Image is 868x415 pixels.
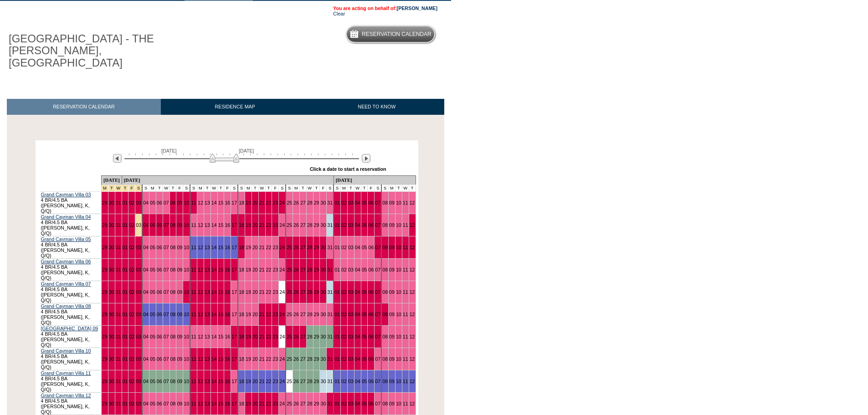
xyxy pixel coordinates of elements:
a: 12 [410,312,415,317]
a: 13 [205,312,210,317]
a: 05 [150,267,155,272]
a: 21 [259,200,265,205]
a: 01 [123,222,128,228]
a: 15 [218,289,224,295]
a: 07 [164,200,169,205]
a: 07 [375,222,380,228]
a: 19 [246,289,251,295]
a: 02 [129,334,134,339]
a: 10 [184,245,189,250]
a: 21 [259,245,265,250]
a: 19 [246,312,251,317]
a: Grand Cayman Villa 03 [41,192,91,197]
a: 02 [341,312,347,317]
a: 07 [375,267,380,272]
a: 14 [211,245,217,250]
a: 20 [252,267,258,272]
a: 02 [129,289,134,295]
a: 05 [150,312,155,317]
a: 09 [177,267,182,272]
a: 25 [287,245,292,250]
a: 30 [109,312,114,317]
a: 16 [225,200,230,205]
a: 11 [191,245,196,250]
a: 12 [410,200,415,205]
a: 23 [272,245,278,250]
a: 21 [259,267,265,272]
a: 01 [334,267,340,272]
a: 31 [327,245,333,250]
a: 04 [355,267,360,272]
a: 25 [287,200,292,205]
a: 30 [320,245,326,250]
h5: Reservation Calendar [362,31,431,37]
a: 26 [293,200,299,205]
a: 28 [307,222,313,228]
a: 22 [266,200,272,205]
a: 31 [116,312,121,317]
a: 27 [300,200,306,205]
a: Grand Cayman Villa 05 [41,236,91,242]
a: 11 [191,267,196,272]
a: 01 [123,334,128,339]
a: 02 [341,200,347,205]
a: Grand Cayman Villa 04 [41,214,91,220]
a: 09 [389,200,395,205]
a: 04 [355,289,360,295]
a: 02 [341,222,347,228]
a: 18 [239,267,244,272]
a: 17 [231,312,237,317]
a: 04 [143,312,149,317]
a: 03 [348,200,354,205]
a: 31 [116,289,121,295]
a: 05 [150,200,155,205]
a: 11 [191,312,196,317]
a: 22 [266,245,272,250]
a: 01 [123,200,128,205]
a: 07 [375,289,380,295]
a: 29 [314,200,319,205]
a: 28 [307,267,313,272]
a: 16 [225,245,230,250]
a: 26 [293,267,299,272]
a: 09 [177,312,182,317]
a: 31 [327,200,333,205]
a: 19 [246,200,251,205]
a: 01 [334,222,340,228]
a: 24 [279,222,285,228]
a: 29 [314,222,319,228]
a: 25 [287,312,292,317]
a: 31 [116,245,121,250]
a: 09 [389,245,395,250]
a: 07 [164,267,169,272]
a: 30 [109,200,114,205]
a: NEED TO KNOW [309,99,444,115]
a: 03 [348,289,354,295]
a: 09 [389,267,395,272]
a: 10 [184,312,189,317]
a: 08 [382,267,388,272]
a: 02 [341,289,347,295]
a: 06 [368,245,374,250]
a: 15 [218,200,224,205]
a: 01 [123,312,128,317]
a: 01 [334,312,340,317]
a: 11 [403,289,408,295]
a: 25 [287,289,292,295]
a: 02 [129,267,134,272]
a: 04 [355,222,360,228]
a: 09 [177,222,182,228]
a: 29 [314,267,319,272]
a: 04 [355,245,360,250]
a: 04 [143,267,149,272]
a: 28 [307,200,313,205]
a: 05 [362,312,367,317]
a: 10 [184,222,189,228]
a: 22 [266,222,272,228]
a: 29 [314,245,319,250]
a: 29 [102,312,108,317]
a: 17 [231,289,237,295]
a: 09 [389,289,395,295]
a: 29 [102,267,108,272]
a: 27 [300,245,306,250]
